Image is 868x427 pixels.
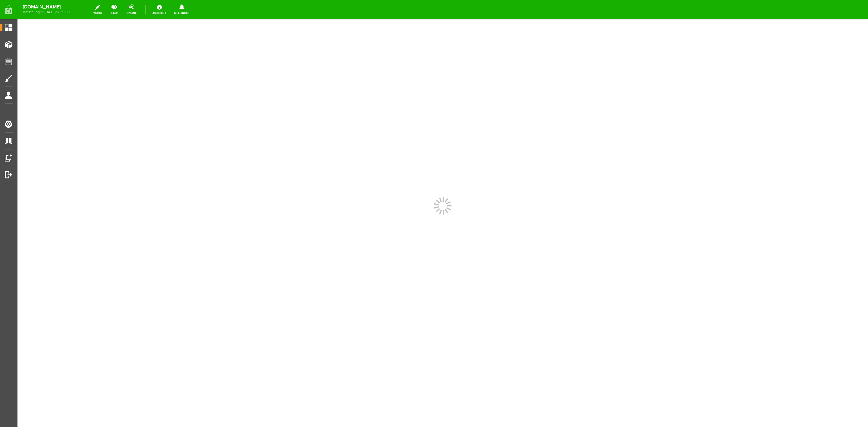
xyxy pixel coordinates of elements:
span: laatste login: [DATE] 17:39:59 [23,11,70,14]
a: online [123,3,140,16]
a: Meldingen [171,3,193,16]
a: wijzig [90,3,105,16]
a: Assistent [149,3,170,16]
a: bekijk [106,3,122,16]
strong: [DOMAIN_NAME] [23,5,70,9]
